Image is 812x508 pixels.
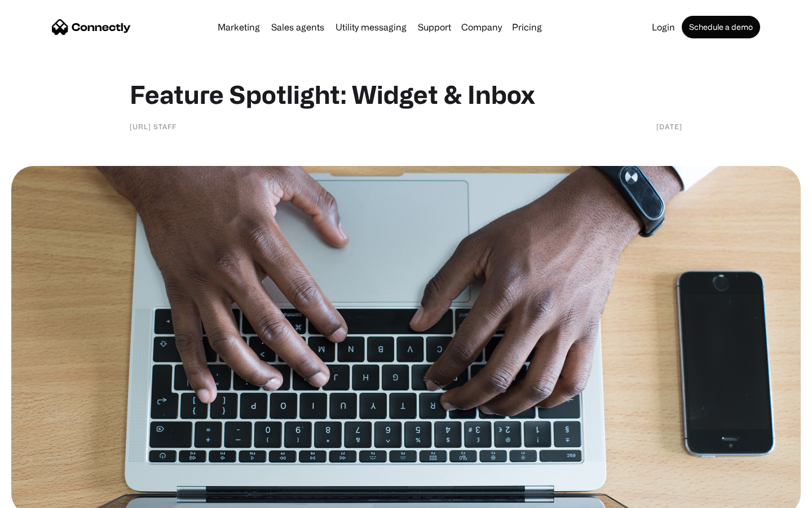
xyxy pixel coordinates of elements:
a: Schedule a demo [682,16,760,38]
a: Utility messaging [331,23,411,32]
h1: Feature Spotlight: Widget & Inbox [130,79,682,110]
a: Support [413,23,456,32]
div: [DATE] [656,121,682,132]
a: Login [647,23,679,32]
a: Marketing [213,23,264,32]
div: [URL] staff [130,121,176,132]
a: Sales agents [267,23,329,32]
div: Company [461,19,502,35]
ul: Language list [23,488,68,504]
a: Pricing [507,23,546,32]
aside: Language selected: English [11,488,68,504]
